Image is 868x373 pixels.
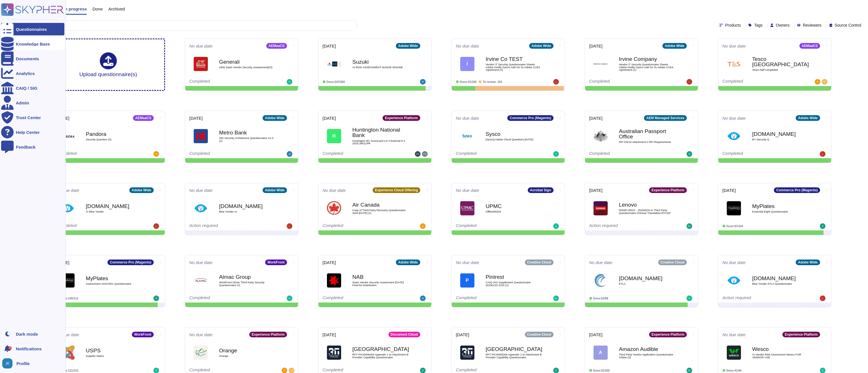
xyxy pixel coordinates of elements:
div: Trust Center [16,115,41,120]
b: Generali [219,59,276,65]
div: WorkFront [265,260,287,265]
div: Adobe Wide [796,260,820,265]
div: Experience Platform [249,332,287,337]
div: Creative Cloud [658,260,687,265]
b: Pandora [86,131,143,137]
input: Search by keywords [22,20,357,30]
img: user [153,223,159,229]
span: To review: 154 [483,80,502,83]
div: A [594,346,608,360]
span: AI Vendor Risk Assessment Wesco FOR VENDOR USE [752,353,809,359]
span: Security Question (3) [86,138,143,141]
div: Completed [189,151,259,157]
span: No due date [56,188,79,192]
img: user [687,151,692,157]
span: Owners [776,23,789,27]
div: Completed [189,79,259,85]
img: user [687,79,692,85]
span: Archived [108,7,125,11]
img: Logo [327,57,341,71]
b: USPS [86,348,143,353]
div: Creative Cloud [525,260,554,265]
div: CAIQ / SIG [16,86,37,90]
img: user [687,295,692,301]
div: Questionnaires [16,27,47,31]
a: CAIQ / SIG [1,82,64,94]
div: Adobe Wide [263,187,287,193]
span: Source Control [835,23,861,27]
b: Pintrest [486,274,542,280]
span: Third Party Vendor Application Questionnaire Adobe (3) [619,353,676,359]
b: Air Canada [352,202,409,207]
span: Done: 121/123 [60,369,79,372]
img: user [287,151,292,157]
div: AEMaaCS [266,43,287,49]
span: [DATE] [589,44,603,48]
span: Done: 41/44 [726,369,742,372]
span: RFT PICI0008264 Appendix 1 to Attachment B Provider Capability Questionnaire [486,353,542,359]
img: user [422,151,428,157]
div: Commerce Pro (Magento) [774,187,820,193]
a: Feedback [1,141,64,153]
span: No due date [456,44,479,48]
a: Documents [1,52,64,65]
b: [GEOGRAPHIC_DATA] [352,346,409,352]
img: user [687,223,692,229]
img: Logo [594,201,608,215]
img: Logo [60,129,75,143]
img: user [553,223,559,229]
a: Trust Center [1,111,64,124]
img: Logo [60,346,75,360]
img: Logo [727,273,741,288]
a: Questionnaires [1,23,64,35]
b: MyPlates [752,203,809,209]
img: Logo [460,129,474,143]
img: user [822,79,827,85]
img: user [287,79,292,85]
span: No due date [456,260,479,265]
span: [DATE] [189,116,203,120]
img: user [287,295,292,301]
img: Logo [60,273,75,288]
div: Feedback [16,145,35,149]
div: WorkFront [132,332,153,337]
div: Adobe Wide [529,43,553,49]
div: Completed [589,79,659,85]
div: Upload questionnaire(s) [79,52,137,77]
img: user [820,151,825,157]
div: Experience Platform [383,115,420,121]
div: Completed [723,79,792,85]
div: Experience Cloud Offering [373,187,420,193]
span: No due date [189,44,213,48]
div: Completed [323,295,392,301]
div: Experience Platform [782,332,820,337]
img: Logo [194,129,208,143]
span: Huntington BC Scorecard Lvl 3 External 8 4 2025.28611PR [352,140,409,145]
span: Done: 247/260 [327,80,345,83]
b: Wesco [752,346,809,352]
b: Amazon Audible [619,346,676,352]
b: NAB [352,274,409,280]
span: RFI 03210 Attachment A RFI Requirements [619,141,676,143]
div: Experience Platform [649,332,687,337]
img: user [553,151,559,157]
span: ISD Security Architecture Questionnaire V1.0 (1) [219,137,276,142]
span: Done: 81/200 [593,369,610,372]
b: Irvine Company [619,56,676,62]
div: Acrobat Sign [528,187,554,193]
img: Logo [194,346,208,360]
div: AEMaaCS [799,43,820,49]
div: 9+ [8,346,12,350]
img: Logo [727,346,741,360]
span: No due date [56,333,79,337]
img: Logo [327,346,341,360]
span: No due date [456,116,479,120]
div: Completed [323,151,392,157]
img: user [420,79,426,85]
span: Reviewers [803,23,821,27]
span: No due date [323,188,346,192]
img: Logo [327,273,341,288]
span: AI RISK ASSESSMENT NUDGE ENGINE [352,66,409,69]
span: [DATE] [323,260,336,265]
div: Completed [456,223,525,229]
